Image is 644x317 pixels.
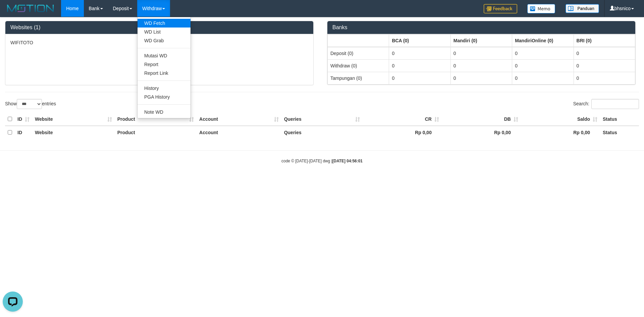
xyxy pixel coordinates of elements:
[574,72,635,84] td: 0
[138,19,191,28] a: WD Fetch
[450,72,512,84] td: 0
[328,72,389,84] td: Tampungan (0)
[512,59,574,72] td: 0
[574,59,635,72] td: 0
[527,4,555,13] img: Button%20Memo.svg
[328,59,389,72] td: Withdraw (0)
[573,99,639,109] label: Search:
[450,59,512,72] td: 0
[115,126,197,139] th: Product
[197,113,281,126] th: Account
[389,47,450,60] td: 0
[512,72,574,84] td: 0
[138,108,191,116] a: Note WD
[521,126,600,139] th: Rp 0,00
[450,34,512,47] th: Group: activate to sort column ascending
[389,59,450,72] td: 0
[281,113,363,126] th: Queries
[3,3,23,23] button: Open LiveChat chat widget
[591,99,639,109] input: Search:
[328,47,389,60] td: Deposit (0)
[484,4,517,13] img: Feedback.jpg
[10,24,308,31] h3: Websites (1)
[281,126,363,139] th: Queries
[332,159,363,163] strong: [DATE] 04:56:01
[600,113,639,126] th: Status
[328,34,389,47] th: Group: activate to sort column ascending
[5,3,56,13] img: MOTION_logo.png
[363,126,442,139] th: Rp 0,00
[442,113,521,126] th: DB
[521,113,600,126] th: Saldo
[138,93,191,101] a: PGA History
[138,84,191,93] a: History
[450,47,512,60] td: 0
[512,47,574,60] td: 0
[574,34,635,47] th: Group: activate to sort column ascending
[138,69,191,77] a: Report Link
[115,113,197,126] th: Product
[442,126,521,139] th: Rp 0,00
[566,4,599,13] img: panduan.png
[197,126,281,139] th: Account
[600,126,639,139] th: Status
[574,47,635,60] td: 0
[138,28,191,36] a: WD List
[138,60,191,69] a: Report
[138,36,191,45] a: WD Grab
[32,126,115,139] th: Website
[389,72,450,84] td: 0
[138,51,191,60] a: Mutasi WD
[15,113,32,126] th: ID
[512,34,574,47] th: Group: activate to sort column ascending
[389,34,450,47] th: Group: activate to sort column ascending
[281,159,363,163] small: code © [DATE]-[DATE] dwg |
[332,24,630,31] h3: Banks
[15,126,32,139] th: ID
[363,113,442,126] th: CR
[5,99,56,109] label: Show entries
[32,113,115,126] th: Website
[17,99,42,109] select: Showentries
[10,39,308,46] p: WIFITOTO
